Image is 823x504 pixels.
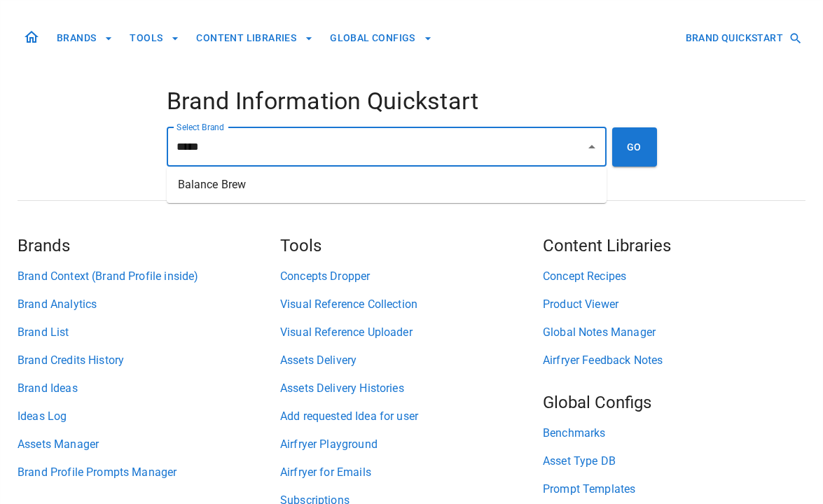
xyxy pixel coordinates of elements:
[543,296,805,313] a: Product Viewer
[543,352,805,369] a: Airfryer Feedback Notes
[18,296,280,313] a: Brand Analytics
[543,425,805,442] a: Benchmarks
[18,268,280,285] a: Brand Context (Brand Profile inside)
[124,25,185,51] button: TOOLS
[177,121,224,133] label: Select Brand
[280,268,543,285] a: Concepts Dropper
[680,25,805,51] button: BRAND QUICKSTART
[167,172,607,197] li: Balance Brew
[191,25,319,51] button: CONTENT LIBRARIES
[280,436,543,453] a: Airfryer Playground
[18,380,280,397] a: Brand Ideas
[51,25,118,51] button: BRANDS
[543,268,805,285] a: Concept Recipes
[612,127,657,167] button: GO
[167,87,657,116] h4: Brand Information Quickstart
[18,436,280,453] a: Assets Manager
[280,352,543,369] a: Assets Delivery
[280,296,543,313] a: Visual Reference Collection
[543,481,805,498] a: Prompt Templates
[582,137,602,157] button: Close
[18,408,280,425] a: Ideas Log
[280,408,543,425] a: Add requested Idea for user
[280,464,543,481] a: Airfryer for Emails
[543,391,805,414] h5: Global Configs
[280,380,543,397] a: Assets Delivery Histories
[543,234,805,257] h5: Content Libraries
[324,25,438,51] button: GLOBAL CONFIGS
[280,324,543,341] a: Visual Reference Uploader
[543,453,805,470] a: Asset Type DB
[18,234,280,257] h5: Brands
[18,352,280,369] a: Brand Credits History
[543,324,805,341] a: Global Notes Manager
[18,324,280,341] a: Brand List
[280,234,543,257] h5: Tools
[18,464,280,481] a: Brand Profile Prompts Manager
